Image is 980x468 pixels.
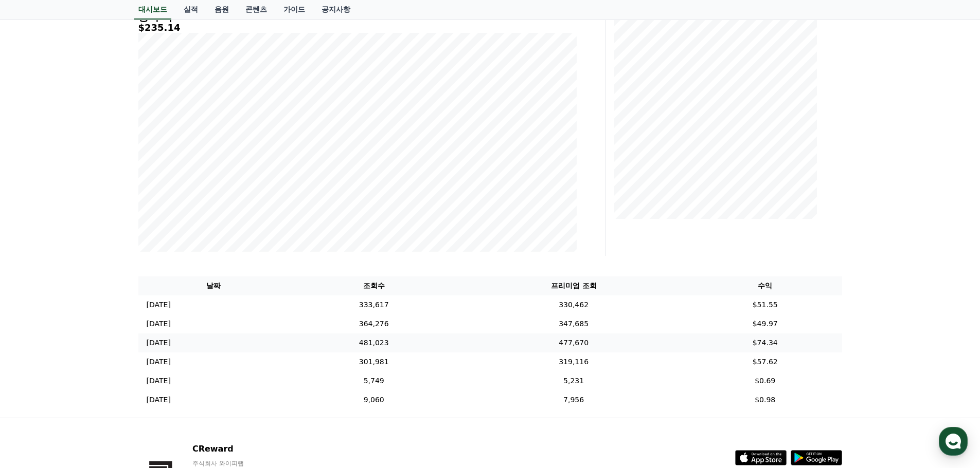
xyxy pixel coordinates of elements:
[459,314,688,333] td: 347,685
[138,276,289,295] th: 날짜
[94,342,106,350] span: 대화
[159,341,171,349] span: 설정
[147,338,171,348] p: [DATE]
[68,326,133,351] a: 대화
[289,352,459,371] td: 301,981
[688,276,842,295] th: 수익
[289,333,459,352] td: 481,023
[688,295,842,314] td: $51.55
[32,341,39,349] span: 홈
[459,352,688,371] td: 319,116
[147,395,171,405] p: [DATE]
[459,333,688,352] td: 477,670
[459,371,688,390] td: 5,231
[459,295,688,314] td: 330,462
[289,371,459,390] td: 5,749
[147,319,171,329] p: [DATE]
[133,326,198,351] a: 설정
[459,390,688,409] td: 7,956
[147,376,171,386] p: [DATE]
[138,23,577,33] h5: $235.14
[688,352,842,371] td: $57.62
[289,314,459,333] td: 364,276
[192,459,318,467] p: 주식회사 와이피랩
[3,326,68,351] a: 홈
[289,295,459,314] td: 333,617
[289,276,459,295] th: 조회수
[289,390,459,409] td: 9,060
[688,390,842,409] td: $0.98
[192,443,318,455] p: CReward
[688,371,842,390] td: $0.69
[147,357,171,367] p: [DATE]
[688,314,842,333] td: $49.97
[688,333,842,352] td: $74.34
[459,276,688,295] th: 프리미엄 조회
[147,299,171,310] p: [DATE]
